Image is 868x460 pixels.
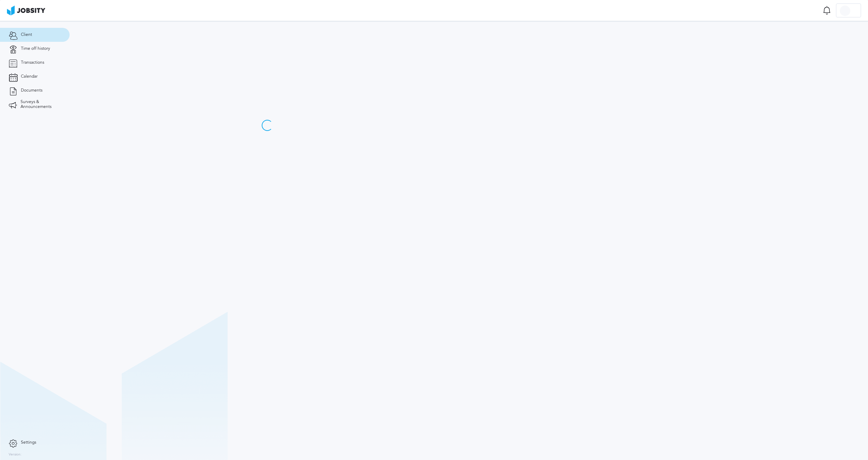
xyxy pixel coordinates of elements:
span: Time off history [21,46,50,51]
span: Settings [21,440,36,445]
label: Version: [9,453,22,457]
img: ab4bad089aa723f57921c736e9817d99.png [7,6,45,15]
span: Surveys & Announcements [21,100,61,109]
span: Transactions [21,60,44,65]
span: Documents [21,88,42,93]
span: Calendar [21,74,38,79]
span: Client [21,32,32,37]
